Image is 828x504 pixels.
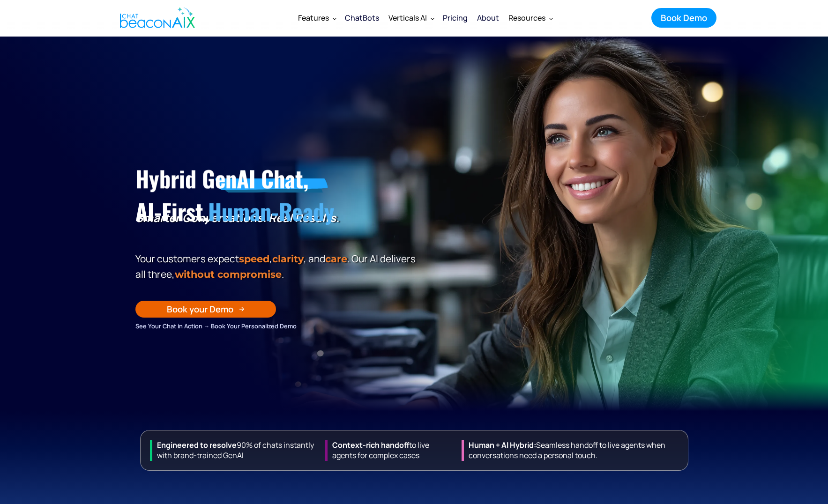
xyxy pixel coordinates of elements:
div: 90% of chats instantly with brand-trained GenAI [150,440,318,461]
a: Book Demo [651,8,716,28]
img: Dropdown [333,16,336,20]
a: Pricing [438,6,472,30]
p: Your customers expect , , and . Our Al delivers all three, . [135,251,419,282]
a: About [472,6,504,30]
strong: speed [239,253,269,265]
a: ChatBots [340,6,384,30]
div: Verticals AI [384,7,438,29]
div: Resources [508,11,545,24]
h1: Hybrid GenAI Chat, AI-First, [135,162,419,228]
div: ChatBots [345,11,379,24]
div: Seamless handoff to live agents when conversations need a personal touch. [462,440,683,461]
div: Pricing [443,11,468,24]
img: Dropdown [549,16,553,20]
strong: Context-rich handoff [332,440,409,450]
strong: Engineered to resolve [157,440,237,450]
span: care [325,253,347,265]
div: See Your Chat in Action → Book Your Personalized Demo [135,321,419,331]
strong: Human + Al Hybrid: [469,440,536,450]
span: Human-Ready [208,195,334,228]
div: Features [298,11,329,24]
div: Book your Demo [167,303,233,315]
img: Dropdown [431,16,434,20]
div: About [477,11,499,24]
span: without compromise [175,268,282,280]
a: Book your Demo [135,301,276,318]
div: Book Demo [661,12,707,24]
div: Resources [504,7,557,29]
span: clarity [272,253,304,265]
div: Features [293,7,340,29]
div: Verticals AI [388,11,427,24]
div: to live agents for complex cases [325,440,454,461]
a: home [112,1,200,34]
img: Arrow [239,306,245,312]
